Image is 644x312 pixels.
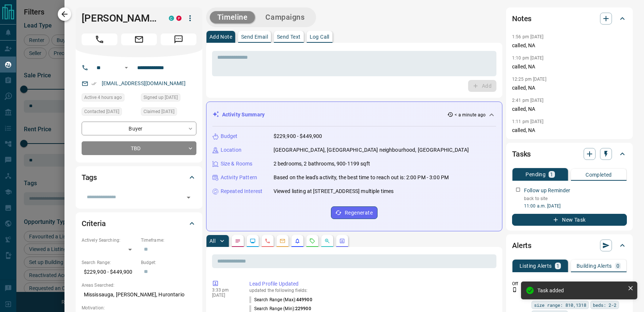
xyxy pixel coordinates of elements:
[525,172,546,177] p: Pending
[209,238,215,244] p: All
[82,259,137,266] p: Search Range:
[295,306,311,311] span: 229900
[82,33,117,45] span: Call
[512,10,627,28] div: Notes
[222,111,265,119] p: Activity Summary
[550,172,553,177] p: 1
[512,119,544,124] p: 1:11 pm [DATE]
[556,263,559,268] p: 1
[524,195,627,202] p: back to site
[310,34,329,39] p: Log Call
[82,168,196,186] div: Tags
[520,263,552,268] p: Listing Alerts
[82,122,196,135] div: Buyer
[324,238,330,244] svg: Opportunities
[84,94,122,101] span: Active 4 hours ago
[331,206,378,219] button: Regenerate
[512,145,627,163] div: Tasks
[294,238,300,244] svg: Listing Alerts
[221,160,253,168] p: Size & Rooms
[274,146,469,154] p: [GEOGRAPHIC_DATA], [GEOGRAPHIC_DATA] neighbourhood, [GEOGRAPHIC_DATA]
[141,107,196,118] div: Wed Oct 25 2023
[512,239,531,251] h2: Alerts
[212,287,238,293] p: 3:33 pm
[212,293,238,298] p: [DATE]
[274,187,394,195] p: Viewed listing at [STREET_ADDRESS] multiple times
[339,238,345,244] svg: Agent Actions
[121,33,157,45] span: Email
[512,42,627,49] p: called, NA
[512,84,627,92] p: called, NA
[141,259,196,266] p: Budget:
[221,187,262,195] p: Repeated Interest
[82,305,196,311] p: Motivation:
[274,174,449,181] p: Based on the lead's activity, the best time to reach out is: 2:00 PM - 3:00 PM
[512,237,627,254] div: Alerts
[235,238,241,244] svg: Notes
[82,289,196,301] p: Mississauga, [PERSON_NAME], Hurontario
[296,297,312,302] span: 449900
[82,237,137,244] p: Actively Searching:
[212,108,496,122] div: Activity Summary< a minute ago
[250,238,256,244] svg: Lead Browsing Activity
[82,215,196,232] div: Criteria
[82,218,106,229] h2: Criteria
[82,93,137,104] div: Tue Oct 14 2025
[169,16,174,21] div: condos.ca
[82,107,137,118] div: Sat Oct 28 2023
[280,238,285,244] svg: Emails
[141,93,196,104] div: Wed Oct 25 2023
[221,132,238,140] p: Budget
[512,63,627,71] p: called, NA
[141,237,196,244] p: Timeframe:
[249,296,312,303] p: Search Range (Max) :
[209,34,232,39] p: Add Note
[512,105,627,113] p: called, NA
[221,174,257,181] p: Activity Pattern
[221,146,241,154] p: Location
[512,287,517,292] svg: Push Notification Only
[524,203,627,209] p: 11:00 a.m. [DATE]
[512,77,546,82] p: 12:25 pm [DATE]
[91,81,97,86] svg: Email Verified
[249,280,493,288] p: Lead Profile Updated
[512,280,527,287] p: Off
[512,34,544,39] p: 1:56 pm [DATE]
[210,11,255,23] button: Timeline
[309,238,315,244] svg: Requests
[524,187,570,194] p: Follow up Reminder
[512,126,627,134] p: called, NA
[84,108,119,115] span: Contacted [DATE]
[512,148,531,160] h2: Tasks
[176,16,181,21] div: property.ca
[122,63,131,72] button: Open
[161,33,196,45] span: Message
[512,55,544,61] p: 1:10 pm [DATE]
[616,263,619,268] p: 0
[512,98,544,103] p: 2:41 pm [DATE]
[277,34,301,39] p: Send Text
[258,11,312,23] button: Campaigns
[249,305,311,312] p: Search Range (Min) :
[537,287,625,293] div: Task added
[512,13,531,25] h2: Notes
[585,172,612,177] p: Completed
[241,34,268,39] p: Send Email
[274,160,370,168] p: 2 bedrooms, 2 bathrooms, 900-1199 sqft
[183,192,194,203] button: Open
[274,132,322,140] p: $229,900 - $449,900
[577,263,612,268] p: Building Alerts
[249,288,493,293] p: updated the following fields:
[82,12,158,24] h1: [PERSON_NAME]
[143,94,178,101] span: Signed up [DATE]
[82,141,196,155] div: TBD
[455,112,486,118] p: < a minute ago
[82,282,196,289] p: Areas Searched:
[265,238,271,244] svg: Calls
[512,214,627,226] button: New Task
[143,108,174,115] span: Claimed [DATE]
[82,171,97,183] h2: Tags
[82,266,137,278] p: $229,900 - $449,900
[102,80,186,86] a: [EMAIL_ADDRESS][DOMAIN_NAME]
